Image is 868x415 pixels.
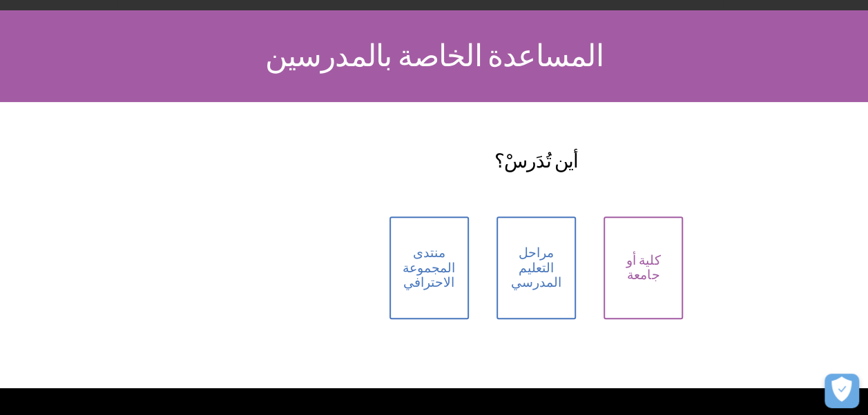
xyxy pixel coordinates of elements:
span: كلية أو جامعة [612,253,675,283]
span: المساعدة الخاصة بالمدرسين [264,37,603,74]
a: كلية أو جامعة [604,216,683,319]
span: منتدى المجموعة الاحترافي [398,245,461,290]
h2: أين تُدَرسْ؟ [322,130,751,175]
button: فتح التفضيلات [824,374,859,408]
span: مراحل التعليم المدرسي [505,245,568,290]
a: منتدى المجموعة الاحترافي [389,216,469,319]
a: مراحل التعليم المدرسي [496,216,576,319]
